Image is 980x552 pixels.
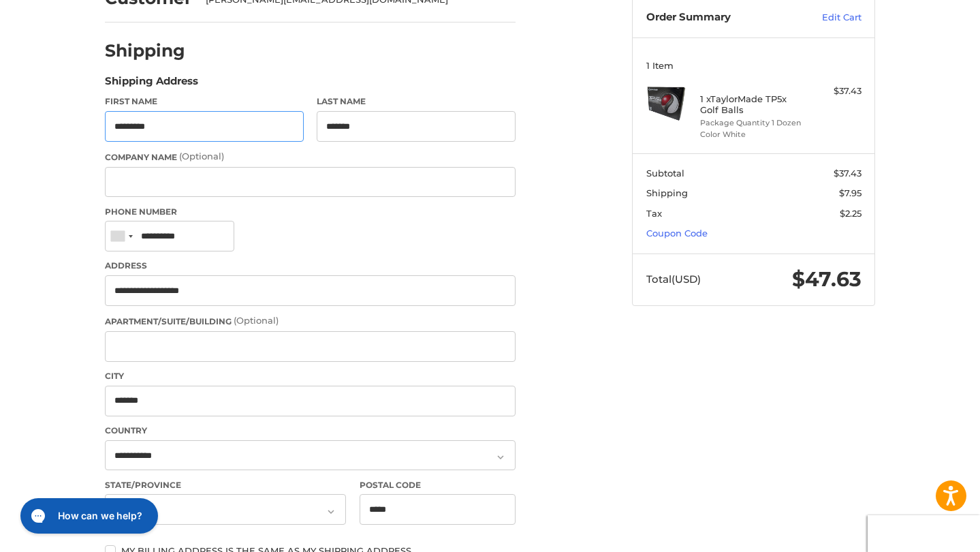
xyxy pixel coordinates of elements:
[105,40,185,61] h2: Shipping
[105,479,346,491] label: State/Province
[646,11,793,25] h3: Order Summary
[808,85,862,98] div: $37.43
[105,314,516,328] label: Apartment/Suite/Building
[234,315,279,326] small: (Optional)
[105,260,516,272] label: Address
[105,150,516,164] label: Company Name
[792,266,862,292] span: $47.63
[646,208,662,219] span: Tax
[793,11,862,25] a: Edit Cart
[834,168,862,179] span: $37.43
[840,208,862,219] span: $2.25
[646,168,684,179] span: Subtotal
[105,95,304,108] label: First Name
[700,117,804,129] li: Package Quantity 1 Dozen
[868,515,980,552] iframe: Google Customer Reviews
[14,493,162,538] iframe: Gorgias live chat messenger
[317,95,516,108] label: Last Name
[646,273,701,286] span: Total (USD)
[105,74,198,95] legend: Shipping Address
[700,93,804,116] h4: 1 x TaylorMade TP5x Golf Balls
[646,187,688,198] span: Shipping
[360,479,516,491] label: Postal Code
[105,370,516,382] label: City
[646,228,708,239] a: Coupon Code
[646,60,862,71] h3: 1 Item
[700,129,804,140] li: Color White
[105,206,516,218] label: Phone Number
[105,425,516,437] label: Country
[179,151,224,162] small: (Optional)
[839,187,862,198] span: $7.95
